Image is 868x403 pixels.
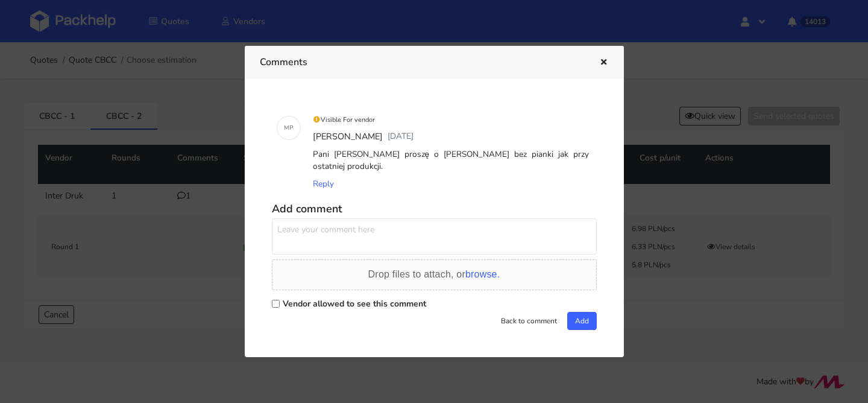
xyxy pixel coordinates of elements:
[310,128,385,146] div: [PERSON_NAME]
[493,312,565,330] button: Back to comment
[368,269,500,279] span: Drop files to attach, or
[465,269,500,279] span: browse.
[313,115,376,124] small: Visible For vendor
[385,128,416,146] div: [DATE]
[289,120,293,136] span: P
[567,312,597,330] button: Add
[284,120,289,136] span: M
[272,202,597,216] h5: Add comment
[313,178,334,189] span: Reply
[310,146,592,176] div: Pani [PERSON_NAME] proszę o [PERSON_NAME] bez pianki jak przy ostatniej produkcji.
[260,54,581,71] h3: Comments
[283,298,426,309] label: Vendor allowed to see this comment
